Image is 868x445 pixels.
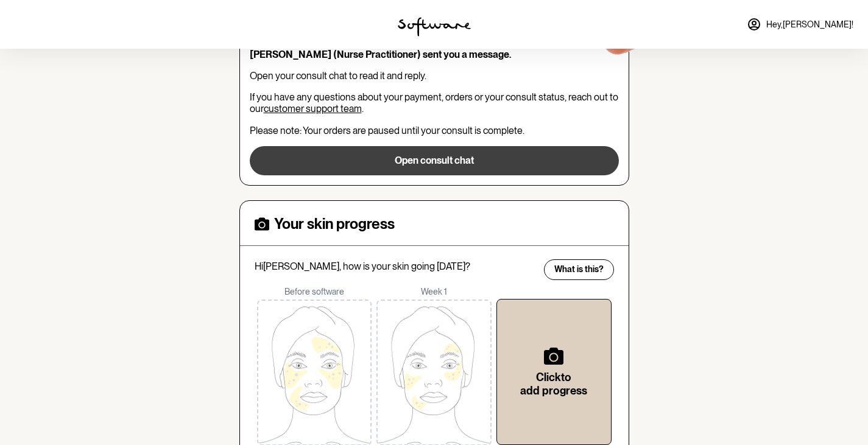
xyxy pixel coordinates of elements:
[398,17,471,37] img: software logo
[255,261,536,272] p: Hi [PERSON_NAME] , how is your skin going [DATE]?
[250,70,619,82] p: Open your consult chat to read it and reply.
[374,287,494,297] p: Week 1
[264,103,362,114] a: customer support team
[766,19,853,30] span: Hey, [PERSON_NAME] !
[554,264,604,275] span: What is this?
[250,146,619,175] button: Open consult chat
[274,215,395,233] h4: Your skin progress
[250,125,619,136] p: Please note: Your orders are paused until your consult is complete.
[739,10,861,39] a: Hey,[PERSON_NAME]!
[544,259,614,280] button: What is this?
[250,91,619,114] p: If you have any questions about your payment, orders or your consult status, reach out to our .
[255,287,375,297] p: Before software
[250,49,619,60] p: [PERSON_NAME] (Nurse Practitioner) sent you a message.
[517,371,591,397] h6: Click to add progress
